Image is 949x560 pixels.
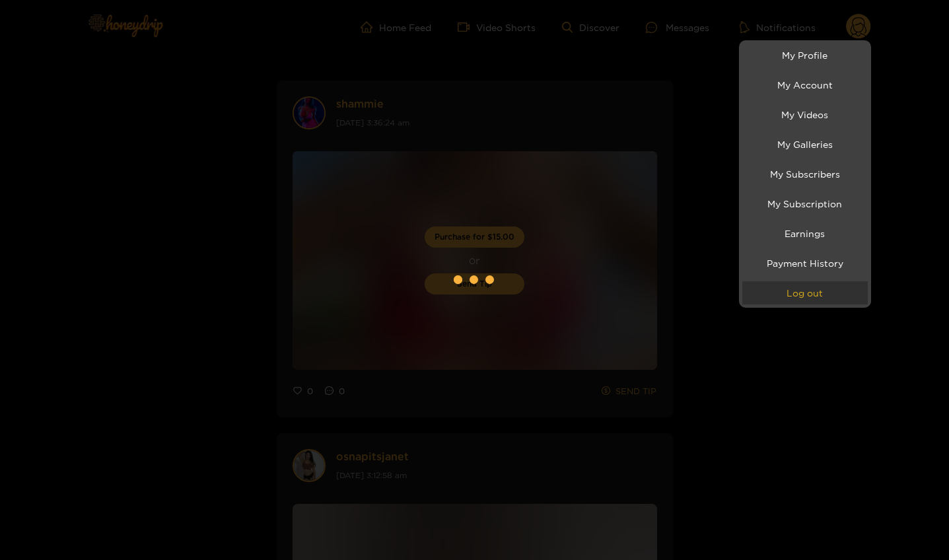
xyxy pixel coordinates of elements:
a: My Account [742,73,868,96]
a: My Videos [742,103,868,126]
a: My Galleries [742,133,868,156]
a: Payment History [742,252,868,275]
a: My Subscribers [742,162,868,186]
a: Earnings [742,222,868,245]
a: My Subscription [742,192,868,215]
button: Log out [742,281,868,304]
a: My Profile [742,44,868,67]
